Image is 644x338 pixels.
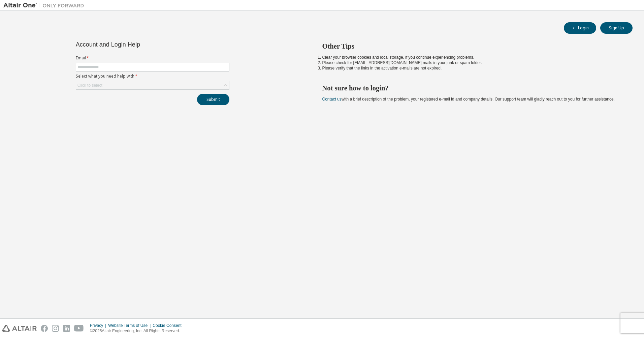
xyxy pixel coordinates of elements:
[90,328,186,334] p: © 2025 Altair Engineering, Inc. All Rights Reserved.
[322,97,342,102] a: Contact us
[3,2,88,9] img: Altair One
[76,42,199,47] div: Account and Login Help
[90,323,108,328] div: Privacy
[322,42,621,51] h2: Other Tips
[197,94,229,105] button: Submit
[52,325,59,332] img: instagram.svg
[2,325,37,332] img: altair_logo.svg
[76,55,229,61] label: Email
[63,325,70,332] img: linkedin.svg
[74,325,84,332] img: youtube.svg
[153,323,185,328] div: Cookie Consent
[600,22,633,34] button: Sign Up
[322,97,615,102] span: with a brief description of the problem, your registered e-mail id and company details. Our suppo...
[322,65,621,71] li: Please verify that the links in the activation e-mails are not expired.
[76,81,229,89] div: Click to select
[76,74,229,79] label: Select what you need help with
[322,84,621,92] h2: Not sure how to login?
[564,22,596,34] button: Login
[77,83,102,88] div: Click to select
[41,325,48,332] img: facebook.svg
[108,323,153,328] div: Website Terms of Use
[322,55,621,60] li: Clear your browser cookies and local storage, if you continue experiencing problems.
[322,60,621,65] li: Please check for [EMAIL_ADDRESS][DOMAIN_NAME] mails in your junk or spam folder.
